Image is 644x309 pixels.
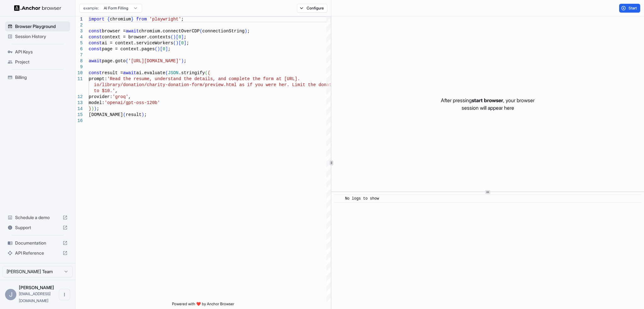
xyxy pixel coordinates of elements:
span: page = context.pages [102,47,155,52]
span: ) [176,41,178,46]
div: Project [5,57,70,67]
span: API Reference [15,250,60,256]
div: 14 [75,106,83,112]
div: 3 [75,28,83,34]
span: Powered with ❤️ by Anchor Browser [172,301,234,309]
span: ) [173,35,176,40]
span: { [208,70,210,75]
div: J [5,289,16,300]
span: result = [102,70,123,75]
span: const [89,70,102,75]
span: browser = [102,29,126,34]
span: [ [176,35,178,40]
span: } [89,106,91,111]
span: 'groq' [113,94,128,99]
span: ) [94,106,97,111]
div: API Keys [5,47,70,57]
span: , [115,88,118,93]
div: 16 [75,118,83,124]
span: await [126,29,139,34]
span: } [131,17,133,22]
span: ; [181,17,184,22]
span: ( [155,47,157,52]
span: io/library/donation/charity-donation-form/preview. [94,82,226,87]
span: JSON [168,70,179,75]
span: '[URL][DOMAIN_NAME]' [128,58,181,63]
span: connectionString [202,29,244,34]
span: 0 [163,47,165,52]
div: Billing [5,72,70,82]
span: Project [15,59,68,65]
div: 15 [75,112,83,118]
span: Browser Playground [15,23,68,30]
span: const [89,41,102,46]
span: Billing [15,74,68,80]
span: prompt: [89,76,107,81]
span: ) [91,106,94,111]
div: 12 [75,94,83,100]
span: ) [181,58,184,63]
span: ) [157,47,160,52]
span: ] [165,47,168,52]
div: 11 [75,76,83,82]
span: ; [97,106,99,111]
span: ( [173,41,176,46]
span: ; [168,47,170,52]
div: 10 [75,70,83,76]
span: , [128,94,131,99]
span: await [89,58,102,63]
span: Jovan Wong [19,285,54,290]
span: ​ [337,196,340,202]
span: ai = context.serviceWorkers [102,41,173,46]
img: Anchor Logo [14,5,61,11]
span: 0 [179,35,181,40]
span: 'openai/gpt-oss-120b' [104,100,160,105]
span: start browser [472,97,503,103]
div: Session History [5,31,70,41]
div: Support [5,223,70,233]
span: 0 [181,41,184,46]
button: Configure [297,4,327,13]
div: 6 [75,46,83,52]
div: Schedule a demo [5,212,70,223]
div: 8 [75,58,83,64]
span: context = browser.contexts [102,35,170,40]
span: model: [89,100,104,105]
span: [DOMAIN_NAME] [89,112,123,117]
button: Start [619,4,640,13]
span: ; [247,29,250,34]
span: from [136,17,147,22]
span: ; [184,58,186,63]
span: const [89,35,102,40]
span: ( [123,112,125,117]
span: ( [205,70,208,75]
span: API Keys [15,49,68,55]
span: to $10.' [94,88,115,93]
span: lete the form at [URL]. [239,76,300,81]
div: 2 [75,22,83,28]
span: ) [245,29,247,34]
span: ( [165,70,168,75]
span: page.goto [102,58,126,63]
div: 13 [75,100,83,106]
span: ] [184,41,186,46]
button: Open menu [59,289,70,300]
span: chromium [110,17,131,22]
span: No logs to show [345,196,379,201]
div: Documentation [5,238,70,248]
span: Session History [15,33,68,40]
div: API Reference [5,248,70,258]
span: ] [181,35,184,40]
span: ; [186,41,189,46]
span: await [123,70,136,75]
span: ; [184,35,186,40]
span: 'playwright' [149,17,181,22]
span: import [89,17,104,22]
span: Documentation [15,240,60,246]
div: 4 [75,34,83,40]
span: { [107,17,110,22]
div: Browser Playground [5,21,70,31]
span: example: [83,6,99,11]
span: Schedule a demo [15,214,60,221]
span: .stringify [179,70,205,75]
